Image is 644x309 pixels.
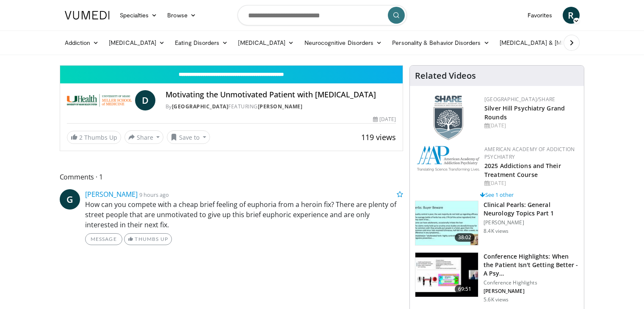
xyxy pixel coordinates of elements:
[67,131,121,144] a: 2 Thumbs Up
[60,171,404,182] span: Comments 1
[455,285,475,293] span: 69:51
[387,34,494,51] a: Personality & Behavior Disorders
[495,34,616,51] a: [MEDICAL_DATA] & [MEDICAL_DATA]
[166,90,396,99] h4: Motivating the Unmotivated Patient with [MEDICAL_DATA]
[299,34,387,51] a: Neurocognitive Disorders
[415,253,478,297] img: 4362ec9e-0993-4580-bfd4-8e18d57e1d49.150x105_q85_crop-smart_upscale.jpg
[79,133,83,141] span: 2
[415,71,476,81] h4: Related Videos
[167,130,210,144] button: Save to
[115,7,163,24] a: Specialties
[65,11,110,19] img: VuMedi Logo
[238,5,407,25] input: Search topics, interventions
[417,146,480,171] img: f7c290de-70ae-47e0-9ae1-04035161c232.png.150x105_q85_autocrop_double_scale_upscale_version-0.2.png
[484,146,575,160] a: American Academy of Addiction Psychiatry
[484,104,565,121] a: Silver Hill Psychiatry Grand Rounds
[484,228,509,235] p: 8.4K views
[258,103,303,110] a: [PERSON_NAME]
[484,219,579,226] p: [PERSON_NAME]
[484,179,577,187] div: [DATE]
[124,233,172,245] a: Thumbs Up
[67,90,132,110] img: University of Miami
[124,130,164,144] button: Share
[373,116,396,123] div: [DATE]
[484,288,579,295] p: [PERSON_NAME]
[415,252,579,303] a: 69:51 Conference Highlights: When the Patient Isn't Getting Better - A Psy… Conference Highlights...
[484,122,577,130] div: [DATE]
[85,199,404,230] p: How can you compete with a cheap brief feeling of euphoria from a heroin fix? There are plenty of...
[139,191,169,199] small: 9 hours ago
[484,162,561,179] a: 2025 Addictions and Their Treatment Course
[415,201,478,245] img: 91ec4e47-6cc3-4d45-a77d-be3eb23d61cb.150x105_q85_crop-smart_upscale.jpg
[60,34,104,51] a: Addiction
[522,7,558,24] a: Favorites
[484,96,555,103] a: [GEOGRAPHIC_DATA]/SHARE
[484,279,579,286] p: Conference Highlights
[172,103,229,110] a: [GEOGRAPHIC_DATA]
[415,201,579,246] a: 38:02 Clinical Pearls: General Neurology Topics Part 1 [PERSON_NAME] 8.4K views
[85,190,138,199] a: [PERSON_NAME]
[434,96,463,140] img: f8aaeb6d-318f-4fcf-bd1d-54ce21f29e87.png.150x105_q85_autocrop_double_scale_upscale_version-0.2.png
[135,90,155,110] a: D
[484,201,579,218] h3: Clinical Pearls: General Neurology Topics Part 1
[162,7,201,24] a: Browse
[104,34,170,51] a: [MEDICAL_DATA]
[170,34,233,51] a: Eating Disorders
[484,296,509,303] p: 5.6K views
[563,7,580,24] a: R
[85,233,122,245] a: Message
[484,252,579,278] h3: Conference Highlights: When the Patient Isn't Getting Better - A Psy…
[166,103,396,110] div: By FEATURING
[480,191,514,199] a: See 1 other
[455,233,475,242] span: 38:02
[60,189,80,210] a: G
[233,34,299,51] a: [MEDICAL_DATA]
[361,132,396,142] span: 119 views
